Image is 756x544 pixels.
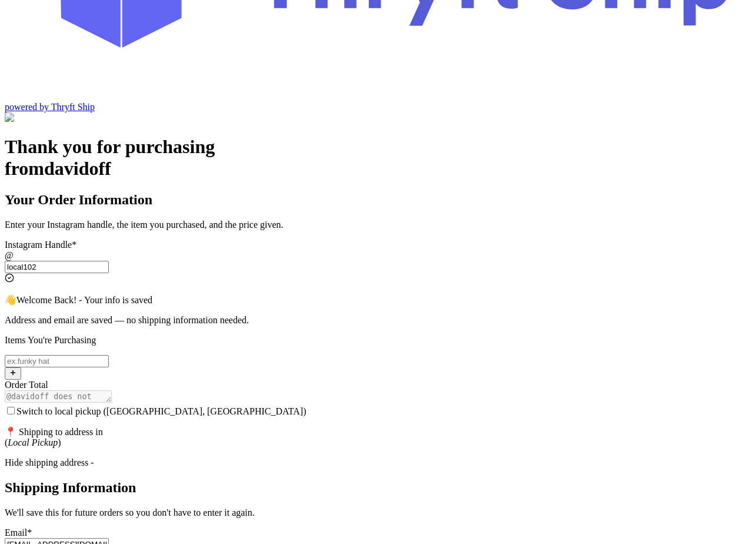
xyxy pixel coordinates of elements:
p: We'll save this for future orders so you don't have to enter it again. [5,507,751,518]
p: 📍 Shipping to address in ( ) [5,426,751,448]
span: davidoff [44,158,111,179]
p: Enter your Instagram handle, the item you purchased, and the price given. [5,220,751,230]
h2: Shipping Information [5,480,751,496]
span: Welcome Back! - Your info is saved [16,295,152,305]
div: Hide shipping address - [5,457,751,468]
label: Instagram Handle [5,240,76,250]
label: Email [5,528,32,538]
a: powered by Thryft Ship [5,102,95,112]
em: Local Pickup [8,437,58,447]
p: Items You're Purchasing [5,335,751,346]
h1: Thank you for purchasing from [5,136,751,180]
input: ex.funky hat [5,355,109,367]
div: Order Total [5,380,751,390]
h2: Your Order Information [5,192,751,208]
span: Switch to local pickup ([GEOGRAPHIC_DATA], [GEOGRAPHIC_DATA]) [16,406,307,416]
div: @ [5,250,751,261]
span: 👋 [5,295,16,305]
input: Switch to local pickup ([GEOGRAPHIC_DATA], [GEOGRAPHIC_DATA]) [7,407,15,414]
p: Address and email are saved — no shipping information needed. [5,315,751,326]
img: Customer Form Background [5,112,122,123]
